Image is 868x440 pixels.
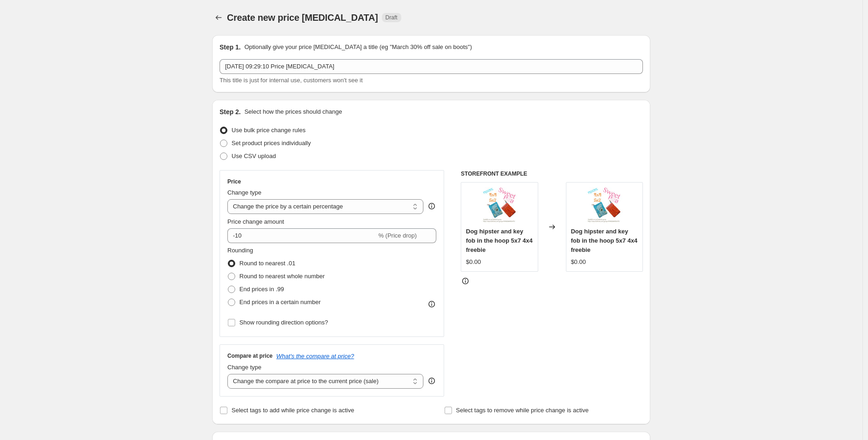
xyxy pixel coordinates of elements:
[227,178,241,185] h3: Price
[239,286,284,293] span: End prices in .99
[212,11,225,24] button: Price change jobs
[232,140,311,147] span: Set product prices individually
[239,273,325,280] span: Round to nearest whole number
[239,299,321,306] span: End prices in a certain number
[571,228,637,253] span: Dog hipster and key fob in the hoop 5x7 4x4 freebie
[220,59,643,74] input: 30% off holiday sale
[244,107,342,116] p: Select how the prices should change
[427,202,436,211] div: help
[378,232,416,239] span: % (Price drop)
[227,12,378,23] span: Create new price [MEDICAL_DATA]
[227,189,262,196] span: Change type
[244,43,472,52] p: Optionally give your price [MEDICAL_DATA] a title (eg "March 30% off sale on boots")
[220,107,241,116] h2: Step 2.
[456,407,589,414] span: Select tags to remove while price change is active
[227,247,253,254] span: Rounding
[276,353,354,360] button: What's the compare at price?
[232,153,276,159] span: Use CSV upload
[427,376,436,385] div: help
[586,187,623,224] img: Dog_hipster_and_key_fob_5x7_4x4_freebie_in_the_hoop_80x.jpg
[232,407,354,414] span: Select tags to add while price change is active
[571,257,586,267] div: $0.00
[227,228,376,243] input: -15
[466,257,481,267] div: $0.00
[239,260,295,267] span: Round to nearest .01
[227,364,262,371] span: Change type
[220,43,241,52] h2: Step 1.
[239,319,328,326] span: Show rounding direction options?
[232,127,305,134] span: Use bulk price change rules
[481,187,518,224] img: Dog_hipster_and_key_fob_5x7_4x4_freebie_in_the_hoop_80x.jpg
[227,218,284,225] span: Price change amount
[461,170,643,177] h6: STOREFRONT EXAMPLE
[466,228,532,253] span: Dog hipster and key fob in the hoop 5x7 4x4 freebie
[227,352,273,360] h3: Compare at price
[386,14,398,21] span: Draft
[220,77,363,84] span: This title is just for internal use, customers won't see it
